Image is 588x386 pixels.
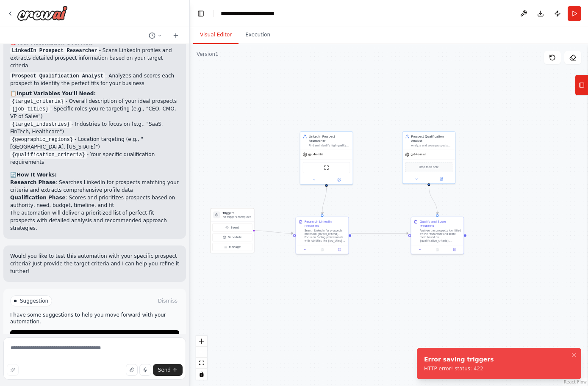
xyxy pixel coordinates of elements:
li: - Overall description of your ideal prospects [10,97,179,105]
div: Search LinkedIn for prospects matching {target_criteria}. Focus on finding professionals with job... [305,229,346,243]
li: : Searches LinkedIn for prospects matching your criteria and extracts comprehensive profile data [10,179,179,194]
span: Schedule [228,235,241,240]
span: Suggestion [20,298,48,304]
button: Run Automation [10,330,179,344]
p: - Analyzes and scores each prospect to identify the perfect fits for your business [10,72,179,87]
button: Improve this prompt [7,364,19,376]
span: Send [158,367,171,373]
button: toggle interactivity [196,369,207,380]
p: I have some suggestions to help you move forward with your automation. [10,312,179,325]
span: gpt-4o-mini [411,153,426,156]
p: No triggers configured [222,215,251,219]
code: {job_titles} [10,105,50,113]
span: gpt-4o-mini [308,153,323,156]
code: Prospect Qualification Analyst [10,72,105,80]
button: Hide left sidebar [195,8,207,19]
li: - Your specific qualification requirements [10,151,179,166]
h2: 🔄 [10,171,179,179]
li: - Industries to focus on (e.g., "SaaS, FinTech, Healthcare") [10,120,179,135]
button: Execution [239,26,277,44]
button: Event [212,223,252,232]
span: Manage [229,245,241,249]
button: Click to speak your automation idea [139,364,151,376]
button: Schedule [212,233,252,241]
div: Qualify and Score Prospects [420,220,461,228]
div: HTTP error! status: 422 [424,365,494,372]
h3: Triggers [222,211,251,215]
g: Edge from 5b519688-884e-4fe3-9357-395f1734c02c to 1afe6aa3-256a-493e-8452-0b8cd3ea536b [320,187,329,214]
g: Edge from triggers to 1afe6aa3-256a-493e-8452-0b8cd3ea536b [253,229,293,235]
nav: breadcrumb [221,9,296,18]
div: React Flow controls [196,336,207,380]
div: Prospect Qualification Analyst [411,134,453,143]
button: No output available [428,247,447,252]
span: Event [230,225,239,229]
button: Switch to previous chat [145,30,166,41]
button: Visual Editor [193,26,239,44]
button: fit view [196,358,207,369]
code: LinkedIn Prospect Researcher [10,47,99,55]
button: Open in side panel [327,177,351,182]
div: Version 1 [197,51,219,58]
li: - Location targeting (e.g., "[GEOGRAPHIC_DATA], [US_STATE]") [10,135,179,151]
code: {geographic_regions} [10,136,75,143]
button: Dismiss [156,297,179,305]
div: Research LinkedIn ProspectsSearch LinkedIn for prospects matching {target_criteria}. Focus on fin... [296,217,349,254]
div: Find and identify high-quality prospects on LinkedIn based on {target_criteria} including job tit... [309,144,350,147]
img: ScrapeWebsiteTool [324,165,329,170]
div: Research LinkedIn Prospects [305,220,346,228]
h2: 📋 [10,90,179,97]
code: {qualification_criteria} [10,151,87,159]
button: Send [153,364,183,376]
g: Edge from 1afe6aa3-256a-493e-8452-0b8cd3ea536b to d757254a-037e-4ce7-a476-032c06ea6840 [351,231,408,235]
button: Start a new chat [169,30,183,41]
img: Logo [17,6,68,21]
div: Analyze and score prospects found by the researcher, evaluating them against {qualification_crite... [411,144,453,147]
button: Open in side panel [447,247,462,252]
div: LinkedIn Prospect Researcher [309,134,350,143]
button: No output available [313,247,331,252]
code: {target_industries} [10,121,72,128]
p: Would you like to test this automation with your specific prospect criteria? Just provide the tar... [10,252,179,275]
p: The automation will deliver a prioritized list of perfect-fit prospects with detailed analysis an... [10,209,179,232]
strong: Research Phase [10,179,55,185]
div: LinkedIn Prospect ResearcherFind and identify high-quality prospects on LinkedIn based on {target... [300,131,353,185]
g: Edge from 423fc3f8-05d7-4762-afb3-822dd3610c45 to d757254a-037e-4ce7-a476-032c06ea6840 [427,186,439,214]
code: {target_criteria} [10,98,65,105]
strong: Qualification Phase [10,195,66,201]
button: zoom out [196,347,207,358]
li: - Specific roles you're targeting (e.g., "CEO, CMO, VP of Sales") [10,105,179,120]
div: Analyze the prospects identified by the researcher and score them based on {qualification_criteri... [420,229,461,243]
button: zoom in [196,336,207,347]
button: Manage [212,243,252,251]
strong: Input Variables You'll Need: [17,91,96,96]
button: Upload files [126,364,138,376]
button: Open in side panel [332,247,347,252]
div: Error saving triggers [424,355,494,364]
span: Run Automation [78,334,119,340]
p: - Scans LinkedIn profiles and extracts detailed prospect information based on your target criteria [10,47,179,69]
span: Drop tools here [419,165,439,169]
div: Prospect Qualification AnalystAnalyze and score prospects found by the researcher, evaluating the... [402,131,455,184]
div: TriggersNo triggers configuredEventScheduleManage [210,208,254,254]
strong: How It Works: [17,172,57,178]
li: : Scores and prioritizes prospects based on authority, need, budget, timeline, and fit [10,194,179,209]
div: Qualify and Score ProspectsAnalyze the prospects identified by the researcher and score them base... [411,217,464,254]
button: Open in side panel [429,176,453,182]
